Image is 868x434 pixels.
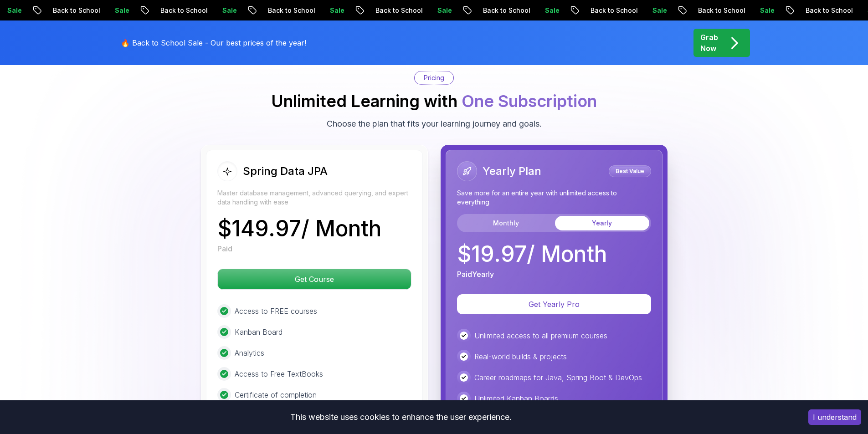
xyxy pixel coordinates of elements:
[214,6,243,15] p: Sale
[367,6,429,15] p: Back to School
[322,6,351,15] p: Sale
[45,6,107,15] p: Back to School
[459,216,553,230] button: Monthly
[700,32,718,54] p: Grab Now
[217,275,411,284] a: Get Course
[260,6,322,15] p: Back to School
[610,167,650,176] p: Best Value
[457,294,651,314] button: Get Yearly Pro
[582,6,644,15] p: Back to School
[555,216,649,230] button: Yearly
[644,6,673,15] p: Sale
[235,306,317,317] p: Access to FREE courses
[474,330,607,341] p: Unlimited access to all premium courses
[121,37,306,48] p: 🔥 Back to School Sale - Our best prices of the year!
[483,164,541,179] h2: Yearly Plan
[474,393,558,404] p: Unlimited Kanban Boards
[152,6,214,15] p: Back to School
[243,164,328,179] h2: Spring Data JPA
[457,300,651,309] a: Get Yearly Pro
[429,6,458,15] p: Sale
[218,269,411,289] p: Get Course
[457,189,651,207] p: Save more for an entire year with unlimited access to everything.
[217,189,411,207] p: Master database management, advanced querying, and expert data handling with ease
[690,6,752,15] p: Back to School
[474,351,567,362] p: Real-world builds & projects
[235,368,323,379] p: Access to Free TextBooks
[797,6,859,15] p: Back to School
[537,6,566,15] p: Sale
[474,372,642,383] p: Career roadmaps for Java, Spring Boot & DevOps
[327,117,542,130] p: Choose the plan that fits your learning journey and goals.
[475,6,537,15] p: Back to School
[7,407,795,427] div: This website uses cookies to enhance the user experience.
[235,389,317,400] p: Certificate of completion
[457,243,607,265] p: $ 19.97 / Month
[462,91,597,111] span: One Subscription
[424,73,444,82] p: Pricing
[808,409,861,425] button: Accept cookies
[217,269,411,290] button: Get Course
[107,6,136,15] p: Sale
[752,6,781,15] p: Sale
[271,92,597,110] h2: Unlimited Learning with
[457,269,494,280] p: Paid Yearly
[235,347,264,358] p: Analytics
[235,327,282,337] p: Kanban Board
[217,218,381,240] p: $ 149.97 / Month
[217,243,232,254] p: Paid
